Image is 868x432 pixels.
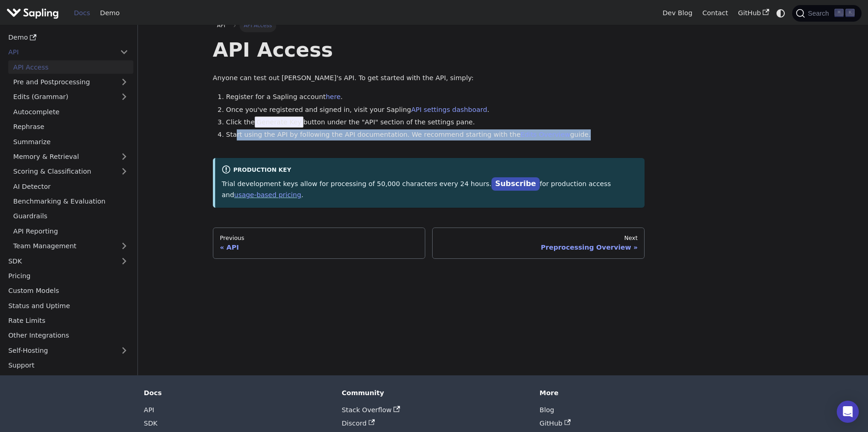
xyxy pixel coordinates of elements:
[255,117,303,128] span: Generate Key
[733,6,774,20] a: GitHub
[234,191,301,198] a: usage-based pricing
[657,6,697,20] a: Dev Blog
[3,269,133,283] a: Pricing
[792,5,861,22] button: Search (Command+K)
[115,46,133,59] button: Collapse sidebar category 'API'
[540,420,571,427] a: GitHub
[439,243,638,251] div: Preprocessing Overview
[491,177,540,191] a: Subscribe
[3,254,115,268] a: SDK
[805,10,834,17] span: Search
[342,389,526,397] div: Community
[226,117,645,128] li: Click the button under the "API" section of the settings pane.
[3,299,133,312] a: Status and Uptime
[3,31,133,44] a: Demo
[540,389,725,397] div: More
[342,420,375,427] a: Discord
[69,6,95,20] a: Docs
[213,19,230,32] a: API
[222,165,638,176] div: Production Key
[3,46,115,59] a: API
[8,180,133,193] a: AI Detector
[8,120,133,134] a: Rephrase
[240,19,276,32] span: API Access
[3,284,133,298] a: Custom Models
[144,420,158,427] a: SDK
[144,389,329,397] div: Docs
[213,19,645,32] nav: Breadcrumbs
[432,228,645,259] a: NextPreprocessing Overview
[3,329,133,342] a: Other Integrations
[8,210,133,223] a: Guardrails
[213,37,645,62] h1: API Access
[540,406,554,414] a: Blog
[439,234,638,242] div: Next
[220,243,418,251] div: API
[8,165,133,178] a: Scoring & Classification
[226,129,645,140] li: Start using the API by following the API documentation. We recommend starting with the guide.
[411,106,487,113] a: API settings dashboard
[144,406,154,414] a: API
[8,135,133,148] a: Summarize
[213,228,645,259] nav: Docs pages
[115,254,133,268] button: Expand sidebar category 'SDK'
[8,150,133,163] a: Memory & Retrieval
[774,6,788,20] button: Switch between dark and light mode (currently system mode)
[6,6,62,20] a: Sapling.ai
[845,9,855,17] kbd: K
[8,239,133,253] a: Team Management
[95,6,125,20] a: Demo
[222,178,638,201] p: Trial development keys allow for processing of 50,000 characters every 24 hours. for production a...
[8,105,133,118] a: Autocomplete
[325,93,340,100] a: here
[8,195,133,208] a: Benchmarking & Evaluation
[3,314,133,327] a: Rate Limits
[8,76,133,89] a: Pre and Postprocessing
[6,6,59,20] img: Sapling.ai
[3,344,133,357] a: Self-Hosting
[213,73,645,84] p: Anyone can test out [PERSON_NAME]'s API. To get started with the API, simply:
[520,131,570,138] a: Edits Overview
[213,228,426,259] a: PreviousAPI
[217,22,225,29] span: API
[226,92,645,103] li: Register for a Sapling account .
[3,359,133,372] a: Support
[220,234,418,242] div: Previous
[697,6,733,20] a: Contact
[8,224,133,238] a: API Reporting
[834,9,844,17] kbd: ⌘
[226,105,645,116] li: Once you've registered and signed in, visit your Sapling .
[8,90,133,104] a: Edits (Grammar)
[8,60,133,74] a: API Access
[837,401,859,423] div: Open Intercom Messenger
[342,406,400,414] a: Stack Overflow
